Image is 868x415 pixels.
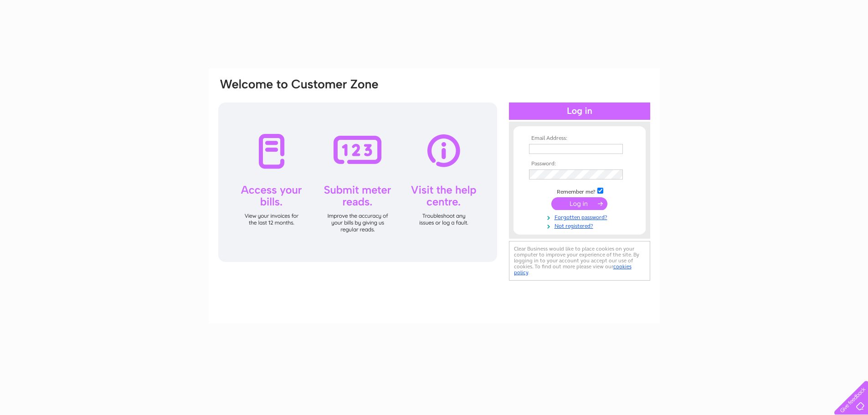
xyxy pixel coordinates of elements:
input: Submit [551,197,607,210]
th: Email Address: [527,135,632,142]
td: Remember me? [527,186,632,195]
a: Forgotten password? [529,212,632,221]
a: cookies policy [514,263,632,276]
th: Password: [527,161,632,167]
div: Clear Business would like to place cookies on your computer to improve your experience of the sit... [509,241,650,281]
a: Not registered? [529,221,632,230]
